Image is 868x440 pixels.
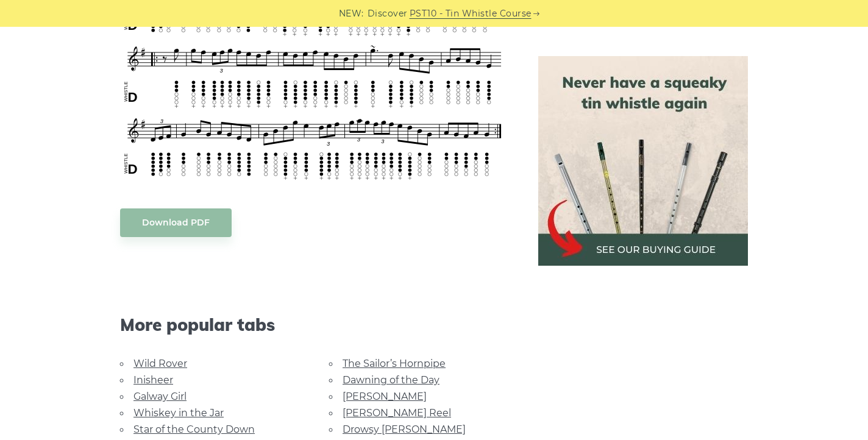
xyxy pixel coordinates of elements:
span: NEW: [339,7,364,21]
a: Galway Girl [133,391,187,402]
img: tin whistle buying guide [538,56,748,266]
a: Wild Rover [133,358,187,369]
a: Inisheer [133,374,173,386]
a: [PERSON_NAME] Reel [343,407,451,419]
a: Download PDF [120,208,232,237]
a: The Sailor’s Hornpipe [343,358,446,369]
a: Whiskey in the Jar [133,407,224,419]
a: [PERSON_NAME] [343,391,427,402]
a: PST10 - Tin Whistle Course [410,7,532,21]
span: Discover [368,7,408,21]
a: Dawning of the Day [343,374,439,386]
a: Drowsy [PERSON_NAME] [343,424,466,435]
span: More popular tabs [120,314,509,335]
a: Star of the County Down [133,424,255,435]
